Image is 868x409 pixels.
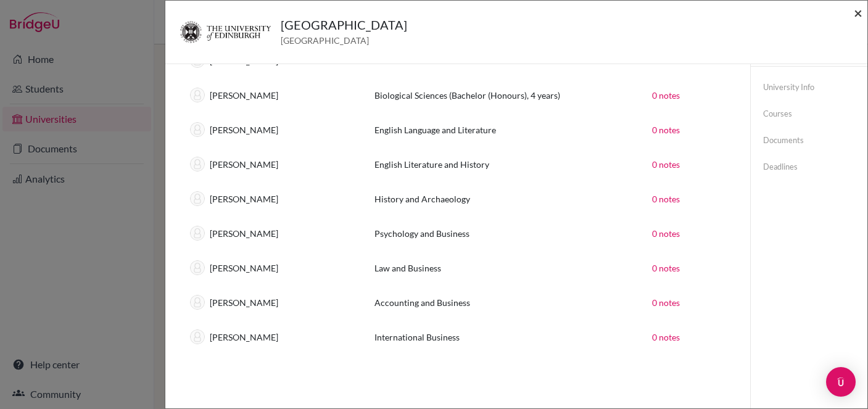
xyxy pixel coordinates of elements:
img: thumb_default-9baad8e6c595f6d87dbccf3bc005204999cb094ff98a76d4c88bb8097aa52fd3.png [190,226,205,241]
a: 0 notes [652,228,680,239]
div: [PERSON_NAME] [181,157,365,171]
a: University info [751,76,867,98]
div: [PERSON_NAME] [181,88,365,102]
div: Law and Business [365,262,642,275]
span: [GEOGRAPHIC_DATA] [281,34,407,47]
div: History and Archaeology [365,192,642,205]
div: [PERSON_NAME] [181,122,365,137]
div: English Language and Literature [365,123,642,136]
div: English Literature and History [365,158,642,171]
div: [PERSON_NAME] [181,226,365,241]
div: [PERSON_NAME] [181,191,365,206]
a: Courses [751,103,867,125]
a: 0 notes [652,297,680,308]
a: 0 notes [652,125,680,135]
div: Open Intercom Messenger [826,367,856,397]
span: × [854,4,862,22]
a: 0 notes [652,56,680,66]
div: [PERSON_NAME] [181,260,365,275]
a: Deadlines [751,156,867,178]
img: thumb_default-9baad8e6c595f6d87dbccf3bc005204999cb094ff98a76d4c88bb8097aa52fd3.png [190,157,205,171]
div: Accounting and Business [365,296,642,309]
a: 0 notes [652,332,680,342]
h5: [GEOGRAPHIC_DATA] [281,15,407,34]
div: Psychology and Business [365,227,642,240]
a: Documents [751,130,867,151]
img: gb_e56_d3pj2c4f.png [180,15,271,49]
div: [PERSON_NAME] [181,329,365,344]
img: thumb_default-9baad8e6c595f6d87dbccf3bc005204999cb094ff98a76d4c88bb8097aa52fd3.png [190,122,205,137]
img: thumb_default-9baad8e6c595f6d87dbccf3bc005204999cb094ff98a76d4c88bb8097aa52fd3.png [190,191,205,206]
img: thumb_default-9baad8e6c595f6d87dbccf3bc005204999cb094ff98a76d4c88bb8097aa52fd3.png [190,88,205,102]
a: 0 notes [652,90,680,101]
img: thumb_default-9baad8e6c595f6d87dbccf3bc005204999cb094ff98a76d4c88bb8097aa52fd3.png [190,260,205,275]
a: 0 notes [652,194,680,204]
img: thumb_default-9baad8e6c595f6d87dbccf3bc005204999cb094ff98a76d4c88bb8097aa52fd3.png [190,329,205,344]
a: 0 notes [652,263,680,273]
button: Close [854,6,862,20]
a: 0 notes [652,159,680,170]
img: thumb_default-9baad8e6c595f6d87dbccf3bc005204999cb094ff98a76d4c88bb8097aa52fd3.png [190,295,205,310]
div: International Business [365,331,642,344]
div: [PERSON_NAME] [181,295,365,310]
div: Biological Sciences (Bachelor (Honours), 4 years) [365,89,642,102]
